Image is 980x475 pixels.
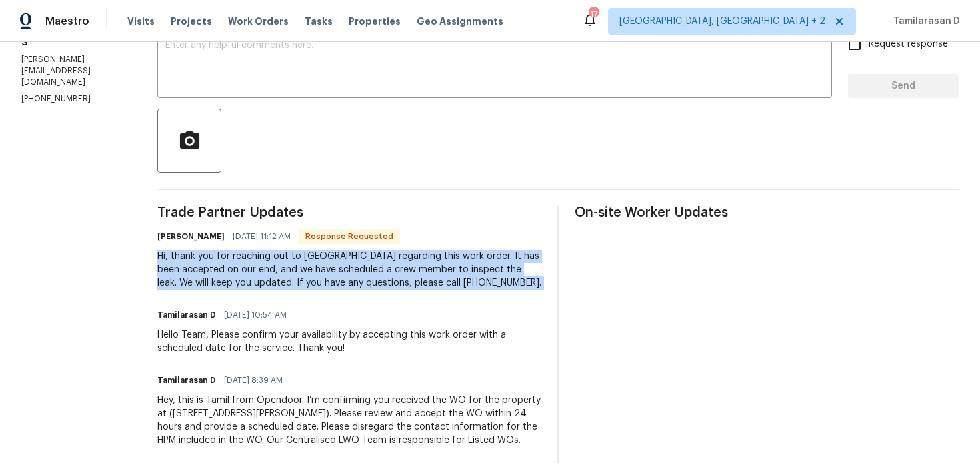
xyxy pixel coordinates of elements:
[349,15,401,28] span: Properties
[589,8,598,21] div: 17
[127,15,155,28] span: Visits
[157,394,541,447] div: Hey, this is Tamil from Opendoor. I’m confirming you received the WO for the property at ([STREET...
[157,328,541,355] div: Hello Team, Please confirm your availability by accepting this work order with a scheduled date f...
[417,15,503,28] span: Geo Assignments
[21,54,125,88] p: [PERSON_NAME][EMAIL_ADDRESS][DOMAIN_NAME]
[171,15,212,28] span: Projects
[21,93,125,105] p: [PHONE_NUMBER]
[224,374,283,387] span: [DATE] 8:39 AM
[45,15,89,28] span: Maestro
[888,15,960,28] span: Tamilarasan D
[228,15,289,28] span: Work Orders
[157,308,216,322] h6: Tamilarasan D
[300,230,399,243] span: Response Requested
[305,17,333,26] span: Tasks
[157,206,541,219] span: Trade Partner Updates
[619,15,825,28] span: [GEOGRAPHIC_DATA], [GEOGRAPHIC_DATA] + 2
[157,250,541,290] div: Hi, thank you for reaching out to [GEOGRAPHIC_DATA] regarding this work order. It has been accept...
[233,230,291,243] span: [DATE] 11:12 AM
[157,230,225,243] h6: [PERSON_NAME]
[157,374,216,387] h6: Tamilarasan D
[575,206,959,219] span: On-site Worker Updates
[869,37,948,51] span: Request response
[224,308,287,322] span: [DATE] 10:54 AM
